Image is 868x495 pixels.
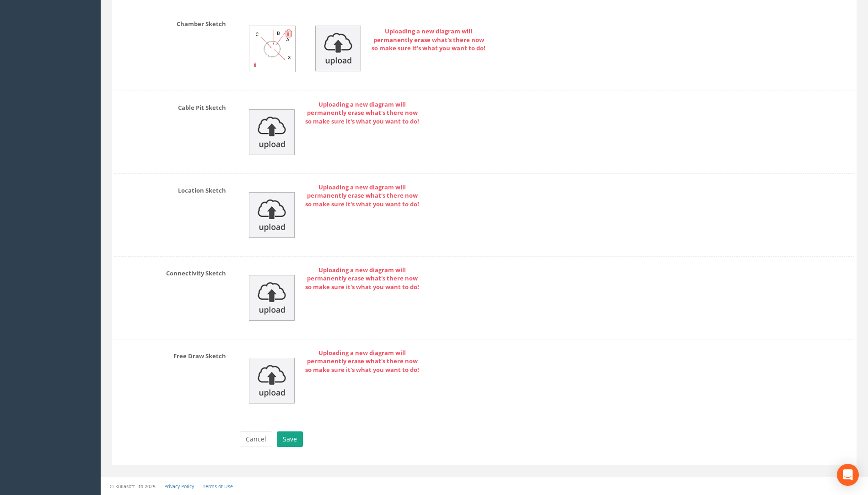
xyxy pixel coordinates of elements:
[315,26,361,71] img: upload_icon.png
[249,275,295,321] img: upload_icon.png
[164,483,194,490] a: Privacy Policy
[305,266,419,291] strong: Uploading a new diagram will permanently erase what's there now so make sure it's what you want t...
[240,431,272,447] button: Cancel
[305,183,419,208] strong: Uploading a new diagram will permanently erase what's there now so make sure it's what you want t...
[108,266,233,278] label: Connectivity Sketch
[837,464,859,486] div: Open Intercom Messenger
[249,109,295,155] img: upload_icon.png
[108,100,233,112] label: Cable Pit Sketch
[277,431,303,447] button: Save
[108,16,233,28] label: Chamber Sketch
[110,483,156,490] small: © Kullasoft Ltd 2025
[108,183,233,195] label: Location Sketch
[203,483,233,490] a: Terms of Use
[249,358,295,404] img: upload_icon.png
[305,100,419,125] strong: Uploading a new diagram will permanently erase what's there now so make sure it's what you want t...
[108,349,233,360] label: Free Draw Sketch
[372,27,485,52] strong: Uploading a new diagram will permanently erase what's there now so make sure it's what you want t...
[249,26,295,72] img: 2a2ba511-87d8-f94e-8d57-399309c8b3b0_8ed9aa00-ddb3-a17d-af2d-01d50ea942c2_renderedChamberSketch.jpg
[249,192,295,238] img: upload_icon.png
[305,349,419,374] strong: Uploading a new diagram will permanently erase what's there now so make sure it's what you want t...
